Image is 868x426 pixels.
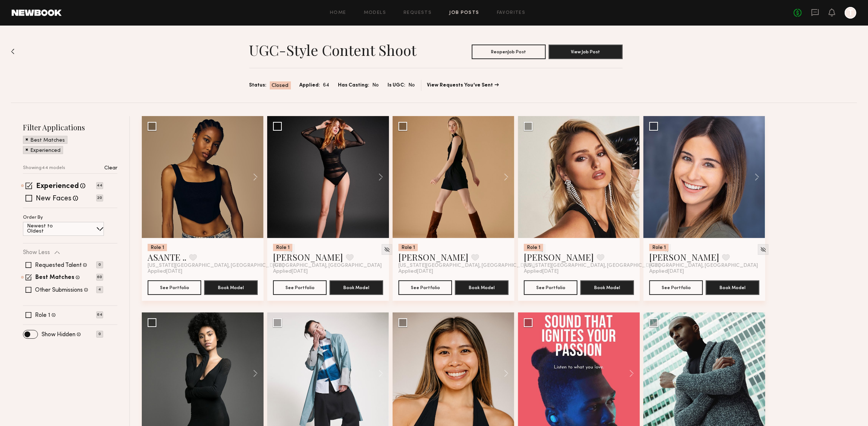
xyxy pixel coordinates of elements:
div: Role 1 [649,244,669,251]
div: Role 1 [524,244,543,251]
a: [PERSON_NAME] [398,251,468,263]
button: See Portfolio [273,280,327,295]
h1: UGC-Style Content Shoot [249,41,417,59]
img: Back to previous page [11,49,15,54]
p: Newest to Oldest [27,224,70,234]
a: [PERSON_NAME] [273,251,343,263]
span: Closed [272,82,289,89]
label: Requested Talent [35,262,82,268]
span: Is UGC: [388,81,406,89]
span: 64 [323,81,330,89]
span: Has Casting: [338,81,370,89]
a: Requests [404,11,432,15]
img: Unhide Model [384,246,390,253]
p: Show Less [23,250,50,256]
div: Applied [DATE] [524,269,634,275]
button: Book Model [330,280,383,295]
div: Applied [DATE] [273,269,383,275]
button: See Portfolio [524,280,577,295]
p: Clear [104,166,117,171]
a: [PERSON_NAME] [649,251,719,263]
div: Applied [DATE] [148,269,258,275]
label: Best Matches [35,275,74,281]
button: See Portfolio [148,280,201,295]
a: Book Model [580,284,634,290]
p: 0 [96,331,103,338]
label: Role 1 [35,312,50,318]
div: Role 1 [148,244,167,251]
img: Unhide Model [760,246,766,253]
label: Other Submissions [35,287,83,293]
h2: Filter Applications [23,122,117,132]
span: No [409,81,415,89]
a: Job Posts [449,11,479,15]
a: Book Model [204,284,258,290]
a: View Requests You’ve Sent [427,83,499,88]
span: [GEOGRAPHIC_DATA], [GEOGRAPHIC_DATA] [649,263,758,269]
label: Show Hidden [42,332,75,338]
label: New Faces [36,195,71,203]
a: T [845,7,856,19]
span: [US_STATE][GEOGRAPHIC_DATA], [GEOGRAPHIC_DATA] [148,263,284,269]
p: Order By [23,215,43,220]
button: See Portfolio [398,280,452,295]
p: 0 [96,261,103,268]
p: 64 [96,311,103,318]
p: Showing 44 models [23,166,65,170]
p: Best Matches [30,138,65,143]
span: Applied: [300,81,320,89]
button: Book Model [580,280,634,295]
a: Book Model [455,284,509,290]
p: 60 [96,274,103,281]
span: [GEOGRAPHIC_DATA], [GEOGRAPHIC_DATA] [273,263,382,269]
div: Applied [DATE] [649,269,759,275]
label: Experienced [36,183,79,190]
button: See Portfolio [649,280,703,295]
a: [PERSON_NAME] [524,251,594,263]
button: View Job Post [549,45,623,59]
p: 20 [96,195,103,202]
button: Book Model [455,280,509,295]
p: 44 [96,182,103,189]
a: Book Model [706,284,759,290]
span: Status: [249,81,267,89]
p: Experienced [30,148,61,153]
button: ReopenJob Post [472,45,546,59]
p: 4 [96,286,103,293]
button: Book Model [706,280,759,295]
span: [US_STATE][GEOGRAPHIC_DATA], [GEOGRAPHIC_DATA] [398,263,535,269]
div: Role 1 [273,244,292,251]
span: No [373,81,379,89]
div: Role 1 [398,244,418,251]
a: Models [364,11,386,15]
a: Home [330,11,346,15]
a: Book Model [330,284,383,290]
a: ASANTE .. [148,251,186,263]
span: [US_STATE][GEOGRAPHIC_DATA], [GEOGRAPHIC_DATA] [524,263,660,269]
a: Favorites [497,11,526,15]
div: Applied [DATE] [398,269,509,275]
button: Book Model [204,280,258,295]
